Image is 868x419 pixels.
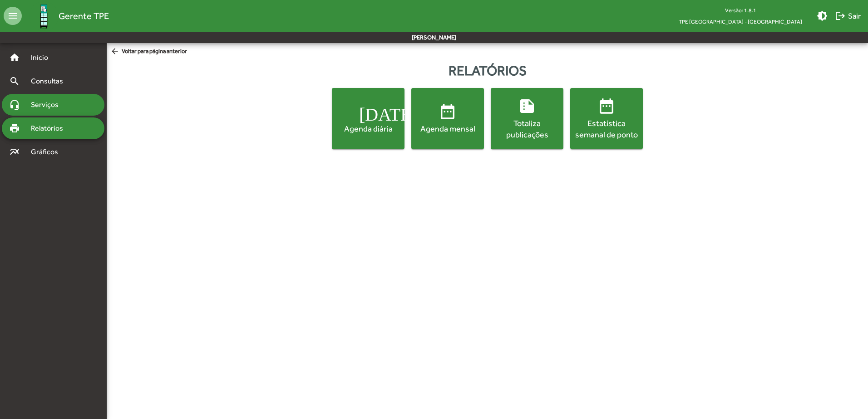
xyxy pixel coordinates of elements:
[413,123,482,134] div: Agenda mensal
[572,117,641,140] div: Estatística semanal de ponto
[22,1,109,31] a: Gerente TPE
[831,8,864,24] button: Sair
[411,88,484,149] button: Agenda mensal
[25,146,70,157] span: Gráficos
[493,117,562,140] div: Totaliza publicações
[570,88,643,149] button: Estatística semanal de ponto
[359,102,377,121] mat-icon: [DATE]
[491,88,563,149] button: Totaliza publicações
[835,10,846,21] mat-icon: logout
[332,88,404,149] button: Agenda diária
[817,10,828,21] mat-icon: brightness_medium
[334,123,403,134] div: Agenda diária
[518,97,536,115] mat-icon: summarize
[4,7,22,25] mat-icon: menu
[439,102,457,121] mat-icon: date_range
[671,5,809,16] div: Versão: 1.8.1
[29,1,59,31] img: Logo
[9,99,20,110] mat-icon: headset_mic
[25,76,75,87] span: Consultas
[9,123,20,134] mat-icon: print
[107,60,868,81] div: Relatórios
[671,16,809,27] span: TPE [GEOGRAPHIC_DATA] - [GEOGRAPHIC_DATA]
[597,97,616,115] mat-icon: date_range
[110,47,187,57] span: Voltar para página anterior
[25,99,71,110] span: Serviços
[835,8,861,24] span: Sair
[110,47,122,57] mat-icon: arrow_back
[59,9,109,23] span: Gerente TPE
[9,146,20,157] mat-icon: multiline_chart
[9,76,20,87] mat-icon: search
[9,52,20,63] mat-icon: home
[25,123,75,134] span: Relatórios
[25,52,61,63] span: Início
